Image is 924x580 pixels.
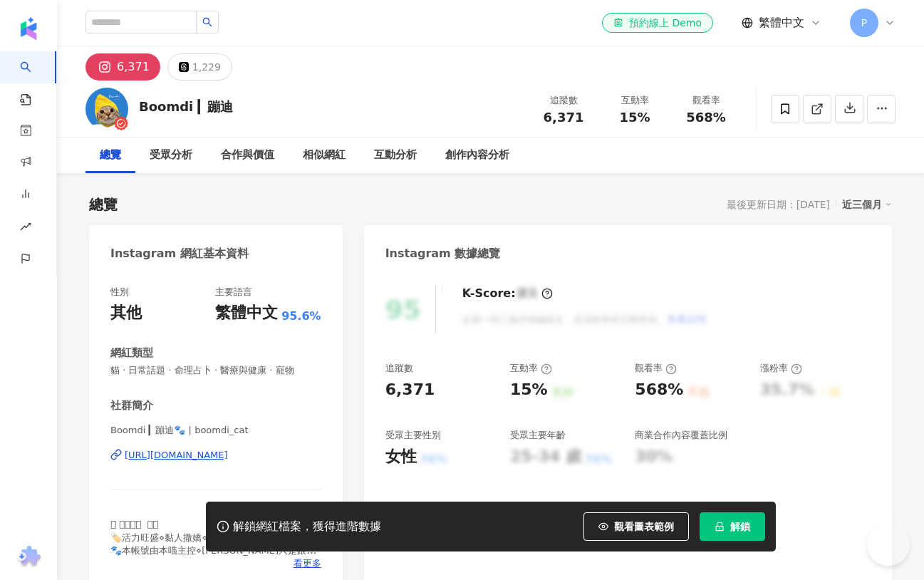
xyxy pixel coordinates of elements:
div: 互動率 [510,362,552,375]
div: 漲粉率 [760,362,802,375]
div: 相似網紅 [303,147,346,164]
img: chrome extension [15,546,43,569]
div: 6,371 [385,379,435,401]
div: 觀看率 [679,93,733,108]
div: 繁體中文 [215,302,278,324]
div: 受眾分析 [150,147,192,164]
img: KOL Avatar [85,88,128,130]
div: 創作內容分析 [445,147,509,164]
div: 總覽 [89,195,118,214]
a: [URL][DOMAIN_NAME] [110,449,321,462]
div: 觀看率 [635,362,677,375]
div: K-Score : [462,286,553,301]
span: 觀看圖表範例 [614,521,674,532]
div: Instagram 網紅基本資料 [110,246,249,261]
span: search [202,17,212,27]
div: 解鎖網紅檔案，獲得進階數據 [233,519,381,534]
div: 受眾主要年齡 [510,429,566,442]
img: logo icon [17,17,40,40]
div: 1,229 [192,57,221,77]
div: 其他 [110,302,142,324]
div: 主要語言 [215,286,252,299]
span: P [861,15,867,31]
div: 近三個月 [842,195,892,214]
span: 繁體中文 [759,15,804,31]
div: 網紅類型 [110,346,153,361]
span: 看更多 [294,557,321,570]
div: 15% [510,379,548,401]
div: 女性 [385,446,417,468]
span: rise [20,212,31,244]
a: search [20,51,48,107]
button: 解鎖 [700,512,765,541]
div: 總覽 [100,147,121,164]
span: 貓 · 日常話題 · 命理占卜 · 醫療與健康 · 寵物 [110,364,321,377]
div: 性別 [110,286,129,299]
div: 社群簡介 [110,398,153,413]
span: Boomdi ▎蹦迪🐾 | boomdi_cat [110,424,321,437]
div: 6,371 [117,57,150,77]
div: 互動分析 [374,147,417,164]
span: 95.6% [281,309,321,324]
div: 商業合作內容覆蓋比例 [635,429,727,442]
div: 最後更新日期：[DATE] [727,199,830,210]
div: Boomdi ▎蹦迪 [139,98,233,115]
div: 預約線上 Demo [613,16,702,30]
span: 6,371 [544,110,584,125]
button: 1,229 [167,53,232,81]
span: 解鎖 [730,521,750,532]
a: 預約線上 Demo [602,13,713,33]
div: 追蹤數 [385,362,413,375]
div: 合作與價值 [221,147,274,164]
div: [URL][DOMAIN_NAME] [125,449,228,462]
div: 受眾主要性別 [385,429,441,442]
span: lock [715,522,725,532]
div: Instagram 數據總覽 [385,246,501,261]
div: 追蹤數 [536,93,591,108]
button: 觀看圖表範例 [583,512,689,541]
span: 15% [619,110,650,125]
span: 568% [686,110,726,125]
div: 互動率 [608,93,662,108]
button: 6,371 [85,53,160,81]
div: 568% [635,379,683,401]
